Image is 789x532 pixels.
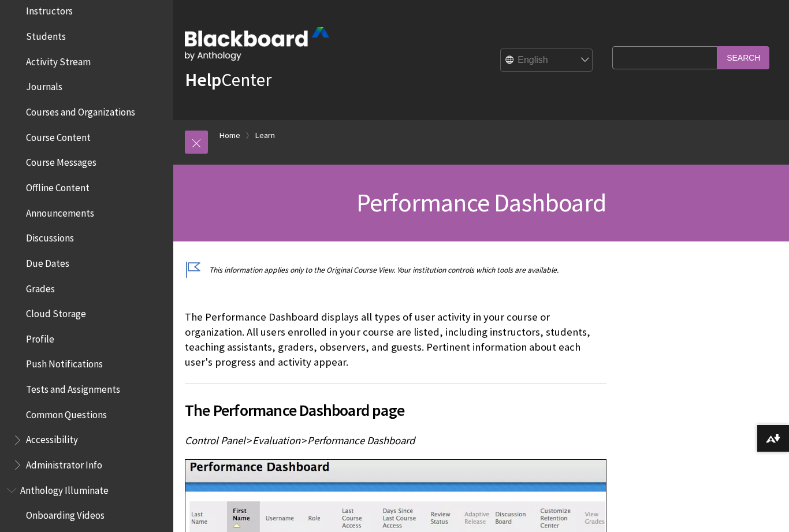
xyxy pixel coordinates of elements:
[26,128,91,143] span: Course Content
[252,434,300,447] span: Evaluation
[307,434,415,447] span: Performance Dashboard
[26,153,96,169] span: Course Messages
[26,405,107,421] span: Common Questions
[717,46,769,69] input: Search
[26,430,78,446] span: Accessibility
[501,49,593,72] select: Site Language Selector
[185,265,606,276] p: This information applies only to the Original Course View. Your institution controls which tools ...
[26,102,135,118] span: Courses and Organizations
[185,433,606,448] p: > >
[26,380,120,395] span: Tests and Assignments
[26,228,74,244] span: Discussions
[26,506,105,522] span: Onboarding Videos
[185,398,606,422] span: The Performance Dashboard page
[26,304,86,319] span: Cloud Storage
[26,203,94,219] span: Announcements
[185,310,606,370] p: The Performance Dashboard displays all types of user activity in your course or organization. All...
[185,27,329,61] img: Blackboard by Anthology
[356,187,606,218] span: Performance Dashboard
[26,77,62,93] span: Journals
[26,355,103,370] span: Push Notifications
[20,481,109,496] span: Anthology Illuminate
[26,52,91,68] span: Activity Stream
[26,455,102,471] span: Administrator Info
[185,434,245,447] span: Control Panel
[185,68,271,91] a: HelpCenter
[26,279,55,295] span: Grades
[185,68,221,91] strong: Help
[26,329,54,345] span: Profile
[26,254,69,269] span: Due Dates
[255,128,275,143] a: Learn
[219,128,240,143] a: Home
[26,2,73,17] span: Instructors
[26,27,66,42] span: Students
[26,178,90,194] span: Offline Content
